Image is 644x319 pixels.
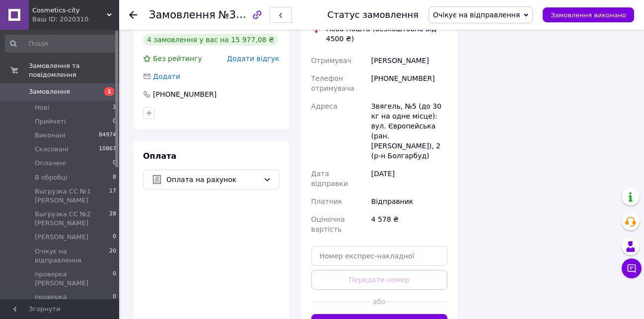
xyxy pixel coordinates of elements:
[29,87,70,96] span: Замовлення
[311,246,448,266] input: Номер експрес-накладної
[32,6,107,15] span: Cosmetics-city
[143,34,278,46] div: 4 замовлення у вас на 15 977,08 ₴
[35,131,66,140] span: Виконані
[35,173,68,182] span: В обробці
[311,197,343,205] span: Платник
[369,210,449,238] div: 4 578 ₴
[551,11,626,19] span: Замовлення виконано
[166,174,259,185] span: Оплата на рахунок
[153,72,180,80] span: Додати
[35,247,109,265] span: Очікує на відправлення
[32,15,119,24] div: Ваш ID: 2020310
[129,10,137,20] div: Повернутися назад
[35,293,113,311] span: проверка [PERSON_NAME]
[35,145,69,154] span: Скасовані
[152,89,217,99] div: [PHONE_NUMBER]
[372,297,386,307] span: або
[35,103,49,112] span: Нові
[324,24,450,44] div: Нова Пошта (безкоштовно від 4500 ₴)
[369,69,449,97] div: [PHONE_NUMBER]
[369,52,449,69] div: [PERSON_NAME]
[433,11,520,19] span: Очікує на відправлення
[109,187,116,205] span: 17
[35,210,109,228] span: Выгрузка СС №2 [PERSON_NAME]
[109,210,116,228] span: 28
[311,74,355,92] span: Телефон отримувача
[109,247,116,265] span: 20
[113,233,116,242] span: 0
[113,293,116,311] span: 0
[327,10,419,20] div: Статус замовлення
[311,170,348,188] span: Дата відправки
[311,102,338,110] span: Адреса
[113,159,116,168] span: 0
[369,165,449,192] div: [DATE]
[311,215,345,233] span: Оціночна вартість
[35,233,88,242] span: [PERSON_NAME]
[311,57,352,64] span: Отримувач
[149,9,215,21] span: Замовлення
[99,145,116,154] span: 10867
[113,103,116,112] span: 1
[35,187,109,205] span: Выгрузка СС №1 [PERSON_NAME]
[113,270,116,288] span: 0
[35,270,113,288] span: проверка [PERSON_NAME]
[35,117,66,126] span: Прийняті
[543,7,634,22] button: Замовлення виконано
[153,55,202,63] span: Без рейтингу
[369,192,449,210] div: Відправник
[218,8,289,21] span: №356618202
[5,35,117,53] input: Пошук
[113,117,116,126] span: 0
[622,258,642,278] button: Чат з покупцем
[369,97,449,165] div: Звягель, №5 (до 30 кг на одне місце): вул. Європейська (ран. [PERSON_NAME]), 2 (р-н Болгарбуд)
[104,87,114,96] span: 1
[99,131,116,140] span: 84974
[113,173,116,182] span: 8
[29,62,119,79] span: Замовлення та повідомлення
[35,159,66,168] span: Оплачені
[227,55,279,63] span: Додати відгук
[143,151,176,161] span: Оплата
